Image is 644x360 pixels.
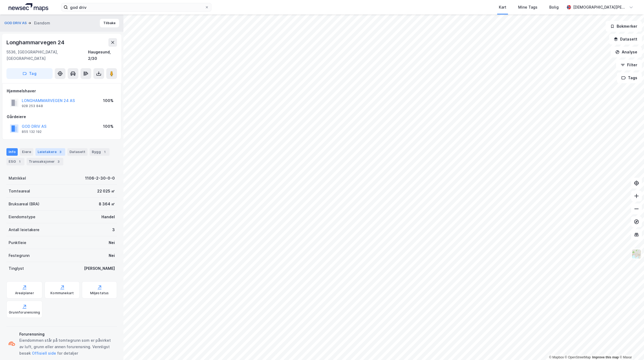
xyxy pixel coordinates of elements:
[9,201,39,207] div: Bruksareal (BRA)
[9,175,26,181] div: Matrikkel
[9,310,40,315] div: Grunnforurensning
[616,60,642,70] button: Filter
[6,148,18,156] div: Info
[100,19,119,27] button: Tilbake
[35,148,65,156] div: Leietakere
[7,88,117,94] div: Hjemmelshaver
[27,158,63,165] div: Transaksjoner
[22,104,43,108] div: 928 253 848
[9,252,30,259] div: Festegrunn
[15,291,34,295] div: Arealplaner
[56,159,61,164] div: 3
[4,20,28,26] button: GOD DRIV AS
[22,130,42,134] div: 855 132 192
[6,38,65,47] div: Longhammarvegen 24
[549,355,564,359] a: Mapbox
[592,355,619,359] a: Improve this map
[565,355,591,359] a: OpenStreetMap
[549,4,559,10] div: Bolig
[103,123,114,130] div: 100%
[9,3,48,11] img: logo.a4113a55bc3d86da70a041830d287a7e.svg
[112,227,115,233] div: 3
[88,49,117,62] div: Haugesund, 2/30
[617,334,644,360] iframe: Chat Widget
[9,239,26,246] div: Punktleie
[97,188,115,194] div: 22 025 ㎡
[609,34,642,45] button: Datasett
[20,148,33,156] div: Eiere
[9,227,39,233] div: Antall leietakere
[103,97,114,104] div: 100%
[101,214,115,220] div: Handel
[611,47,642,57] button: Analyse
[85,175,115,181] div: 1106-2-30-0-0
[6,158,24,165] div: ESG
[606,21,642,32] button: Bokmerker
[9,265,24,272] div: Tinglyst
[84,265,115,272] div: [PERSON_NAME]
[19,331,115,337] div: Forurensning
[109,239,115,246] div: Nei
[102,149,107,155] div: 1
[90,291,109,295] div: Miljøstatus
[6,68,53,79] button: Tag
[9,214,35,220] div: Eiendomstype
[50,291,74,295] div: Kommunekart
[109,252,115,259] div: Nei
[34,20,50,26] div: Eiendom
[17,159,22,164] div: 1
[518,4,537,10] div: Mine Tags
[9,188,30,194] div: Tomteareal
[617,72,642,83] button: Tags
[67,148,87,156] div: Datasett
[573,4,627,10] div: [DEMOGRAPHIC_DATA][PERSON_NAME]
[68,3,205,11] input: Søk på adresse, matrikkel, gårdeiere, leietakere eller personer
[58,149,63,155] div: 3
[99,201,115,207] div: 8 364 ㎡
[499,4,506,10] div: Kart
[7,114,117,120] div: Gårdeiere
[19,337,115,357] div: Eiendommen står på tomtegrunn som er påvirket av luft, grunn eller annen forurensning. Vennligst ...
[631,249,642,259] img: Z
[6,49,88,62] div: 5536, [GEOGRAPHIC_DATA], [GEOGRAPHIC_DATA]
[90,148,109,156] div: Bygg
